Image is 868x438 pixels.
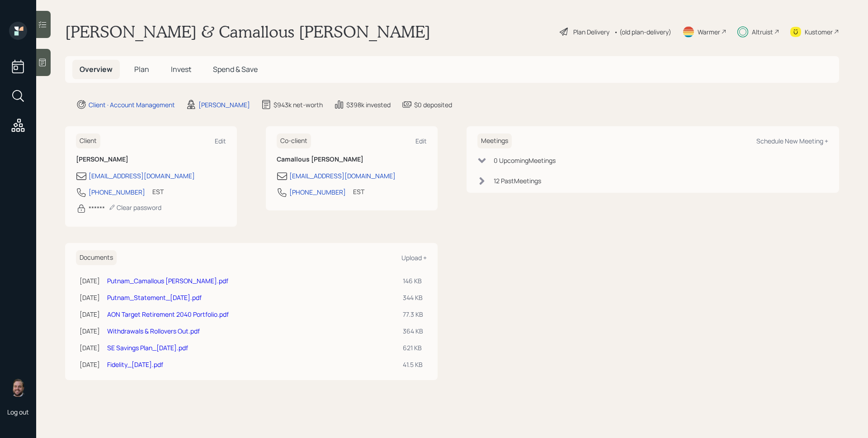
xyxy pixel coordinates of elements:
[107,327,200,335] a: Withdrawals & Rollovers Out.pdf
[277,133,311,148] h6: Co-client
[89,187,145,197] div: [PHONE_NUMBER]
[198,100,250,109] div: [PERSON_NAME]
[752,27,773,37] div: Altruist
[401,253,427,262] div: Upload +
[277,156,427,163] h6: Camallous [PERSON_NAME]
[403,326,423,336] div: 364 KB
[89,100,175,109] div: Client · Account Management
[89,171,195,181] div: [EMAIL_ADDRESS][DOMAIN_NAME]
[805,27,833,37] div: Kustomer
[107,293,202,302] a: Putnam_Statement_[DATE].pdf
[414,100,452,109] div: $0 deposited
[107,276,228,285] a: Putnam_Camallous [PERSON_NAME].pdf
[289,171,396,181] div: [EMAIL_ADDRESS][DOMAIN_NAME]
[698,27,720,37] div: Warmer
[213,64,258,74] span: Spend & Save
[134,64,149,74] span: Plan
[614,27,671,37] div: • (old plan-delivery)
[76,156,226,163] h6: [PERSON_NAME]
[80,326,100,336] div: [DATE]
[107,360,163,369] a: Fidelity_[DATE].pdf
[80,360,100,369] div: [DATE]
[9,379,27,397] img: james-distasi-headshot.png
[107,310,229,319] a: AON Target Retirement 2040 Portfolio.pdf
[107,343,188,352] a: SE Savings Plan_[DATE].pdf
[403,276,423,286] div: 146 KB
[494,176,541,186] div: 12 Past Meeting s
[80,343,100,352] div: [DATE]
[477,133,512,148] h6: Meetings
[756,137,828,145] div: Schedule New Meeting +
[415,137,427,145] div: Edit
[171,64,191,74] span: Invest
[346,100,391,109] div: $398k invested
[573,27,609,37] div: Plan Delivery
[80,276,100,286] div: [DATE]
[289,187,346,197] div: [PHONE_NUMBER]
[7,408,29,416] div: Log out
[403,360,423,369] div: 41.5 KB
[80,293,100,302] div: [DATE]
[494,156,556,165] div: 0 Upcoming Meeting s
[80,64,113,74] span: Overview
[403,343,423,352] div: 621 KB
[108,203,161,212] div: Clear password
[80,309,100,319] div: [DATE]
[76,250,117,265] h6: Documents
[215,137,226,145] div: Edit
[65,22,430,42] h1: [PERSON_NAME] & Camallous [PERSON_NAME]
[403,309,423,319] div: 77.3 KB
[152,187,164,196] div: EST
[403,293,423,302] div: 344 KB
[76,133,100,148] h6: Client
[274,100,323,109] div: $943k net-worth
[353,187,364,196] div: EST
